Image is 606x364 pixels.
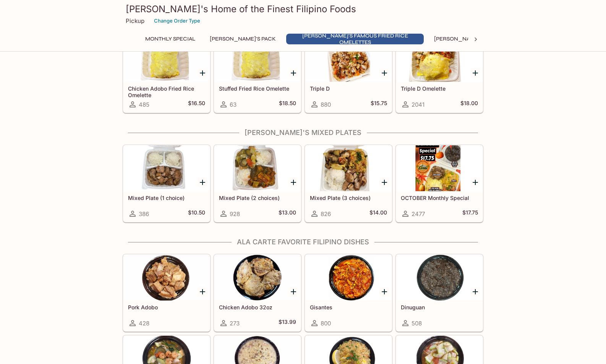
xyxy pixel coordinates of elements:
h4: [PERSON_NAME]'s Mixed Plates [123,128,483,137]
a: Mixed Plate (3 choices)826$14.00 [305,145,392,222]
h4: Ala Carte Favorite Filipino Dishes [123,238,483,246]
h5: Mixed Plate (2 choices) [219,195,296,201]
span: 485 [139,101,149,108]
a: Dinuguan508 [396,254,483,331]
a: Gisantes800 [305,254,392,331]
div: Gisantes [305,255,392,301]
h5: $10.50 [188,209,205,218]
button: Add Gisantes [379,287,389,296]
div: Stuffed Fried Rice Omelette [214,36,301,82]
span: 2041 [412,101,425,108]
h5: $16.50 [188,100,205,109]
h5: Stuffed Fried Rice Omelette [219,85,296,92]
a: Triple D Omelette2041$18.00 [396,36,483,113]
span: 63 [230,101,237,108]
div: Dinuguan [396,255,483,301]
a: Chicken Adobo Fried Rice Omelette485$16.50 [123,36,210,113]
div: Triple D Omelette [396,36,483,82]
div: Mixed Plate (2 choices) [214,145,301,191]
h5: $14.00 [369,209,387,218]
button: Add Triple D Omelette [470,68,480,78]
h3: [PERSON_NAME]'s Home of the Finest Filipino Foods [126,3,480,15]
h5: Chicken Adobo 32oz [219,304,296,310]
div: Pork Adobo [123,255,210,301]
span: 800 [321,320,331,327]
div: Mixed Plate (1 choice) [123,145,210,191]
h5: Mixed Plate (3 choices) [310,195,387,201]
span: 2477 [412,210,425,218]
h5: Mixed Plate (1 choice) [128,195,205,201]
button: Add Triple D [379,68,389,78]
h5: Triple D Omelette [401,85,478,92]
div: Mixed Plate (3 choices) [305,145,392,191]
div: Chicken Adobo Fried Rice Omelette [123,36,210,82]
h5: $18.00 [460,100,478,109]
span: 928 [230,210,240,218]
button: Add Stuffed Fried Rice Omelette [288,68,298,78]
a: Triple D880$15.75 [305,36,392,113]
h5: Pork Adobo [128,304,205,310]
button: [PERSON_NAME]'s Pack [206,34,280,44]
a: Chicken Adobo 32oz273$13.99 [214,254,301,331]
span: 428 [139,320,149,327]
h5: Dinuguan [401,304,478,310]
p: Pickup [126,17,144,24]
h5: Triple D [310,85,387,92]
a: Mixed Plate (2 choices)928$13.00 [214,145,301,222]
button: Add Mixed Plate (2 choices) [288,177,298,187]
div: Triple D [305,36,392,82]
span: 826 [321,210,331,218]
h5: $18.50 [279,100,296,109]
button: Add Pork Adobo [198,287,207,296]
button: Add Mixed Plate (3 choices) [379,177,389,187]
button: Add Mixed Plate (1 choice) [198,177,207,187]
a: Stuffed Fried Rice Omelette63$18.50 [214,36,301,113]
button: [PERSON_NAME]'s Famous Fried Rice Omelettes [286,34,424,44]
h5: Chicken Adobo Fried Rice Omelette [128,85,205,98]
div: Chicken Adobo 32oz [214,255,301,301]
button: Add Chicken Adobo 32oz [288,287,298,296]
button: Add Chicken Adobo Fried Rice Omelette [198,68,207,78]
a: Mixed Plate (1 choice)386$10.50 [123,145,210,222]
h5: $15.75 [371,100,387,109]
span: 273 [230,320,240,327]
div: OCTOBER Monthly Special [396,145,483,191]
span: 386 [139,210,149,218]
button: Add Dinuguan [470,287,480,296]
span: 880 [321,101,331,108]
h5: $13.99 [279,318,296,328]
h5: OCTOBER Monthly Special [401,195,478,201]
a: OCTOBER Monthly Special2477$17.75 [396,145,483,222]
button: Add OCTOBER Monthly Special [470,177,480,187]
button: [PERSON_NAME]'s Mixed Plates [430,34,527,44]
h5: $17.75 [462,209,478,218]
button: Monthly Special [141,34,199,44]
button: Change Order Type [151,15,204,27]
h5: $13.00 [279,209,296,218]
span: 508 [412,320,422,327]
h5: Gisantes [310,304,387,310]
a: Pork Adobo428 [123,254,210,331]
